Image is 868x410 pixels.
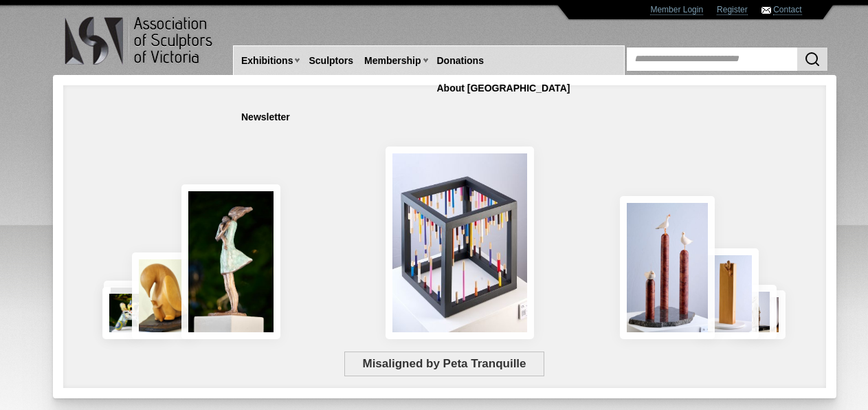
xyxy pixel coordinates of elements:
[773,5,801,15] a: Contact
[359,48,426,74] a: Membership
[64,14,215,68] img: logo.png
[761,7,771,14] img: Contact ASV
[717,5,748,15] a: Register
[698,248,759,339] img: Little Frog. Big Climb
[344,352,544,376] span: Misaligned by Peta Tranquille
[432,76,576,101] a: About [GEOGRAPHIC_DATA]
[650,5,703,15] a: Member Login
[620,196,715,339] img: Rising Tides
[432,48,489,74] a: Donations
[181,184,281,339] img: Connection
[236,48,298,74] a: Exhibitions
[804,51,821,67] img: Search
[386,147,534,339] img: Misaligned
[303,48,359,74] a: Sculptors
[236,105,296,130] a: Newsletter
